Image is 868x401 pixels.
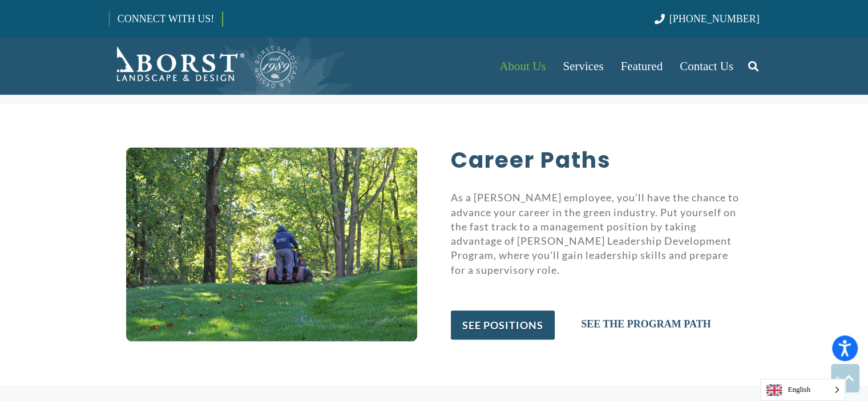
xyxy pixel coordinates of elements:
a: see positions [451,311,555,340]
span: Services [563,59,603,73]
a: About Us [491,38,554,95]
span: About Us [499,59,546,73]
a: Contact Us [671,38,742,95]
a: see the program path [581,319,711,335]
span: [PHONE_NUMBER] [669,13,760,25]
p: As a [PERSON_NAME] employee, you’ll have the chance to advance your career in the green industry.... [451,191,742,277]
a: Borst-Logo [109,43,298,89]
a: Search [742,52,765,80]
p: Career Paths [451,147,742,174]
a: Back to top [831,364,859,392]
a: CONNECT WITH US! [110,5,222,33]
span: Contact Us [680,59,733,73]
aside: Language selected: English [760,379,845,401]
a: Featured [612,38,671,95]
a: [PHONE_NUMBER] [655,13,759,25]
span: English [761,379,845,400]
span: Featured [621,59,663,73]
a: Services [554,38,612,95]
